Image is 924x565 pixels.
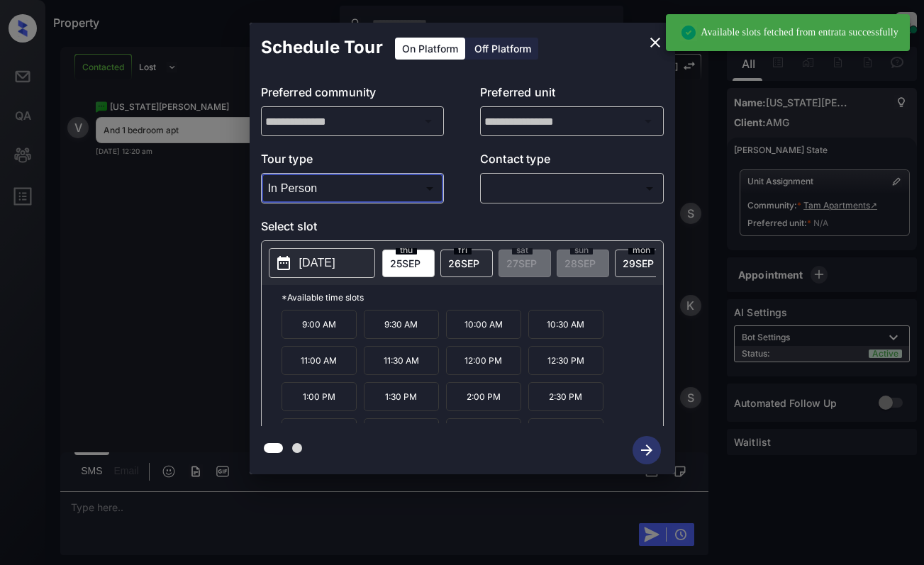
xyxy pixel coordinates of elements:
div: On Platform [395,38,465,60]
p: 1:00 PM [282,382,357,411]
div: date-select [440,250,493,277]
p: 1:30 PM [364,382,439,411]
p: 12:30 PM [528,346,603,375]
p: Preferred unit [480,84,664,106]
p: 11:30 AM [364,346,439,375]
p: [DATE] [299,254,335,272]
p: Tour type [261,150,445,173]
button: [DATE] [269,248,375,278]
div: Off Platform [467,38,538,60]
div: Available slots fetched from entrata successfully [680,18,898,47]
p: 12:00 PM [446,346,521,375]
p: 2:00 PM [446,382,521,411]
p: 4:00 PM [446,418,521,447]
span: mon [628,246,655,254]
p: 9:30 AM [364,310,439,339]
div: date-select [382,250,435,277]
h2: Schedule Tour [250,23,394,72]
span: thu [396,246,417,254]
p: 3:00 PM [282,418,357,447]
p: Contact type [480,150,664,173]
p: 3:30 PM [364,418,439,447]
span: 26 SEP [448,257,479,269]
p: Select slot [261,218,664,240]
p: 4:30 PM [528,418,603,447]
div: In Person [265,177,441,200]
p: 9:00 AM [282,310,357,339]
p: 10:00 AM [446,310,521,339]
p: 10:30 AM [528,310,603,339]
span: 29 SEP [623,257,654,269]
p: 11:00 AM [282,346,357,375]
span: fri [454,246,472,254]
p: Preferred community [261,84,445,106]
span: 25 SEP [390,257,421,269]
p: *Available time slots [282,285,663,310]
div: date-select [615,250,667,277]
p: 2:30 PM [528,382,603,411]
button: close [641,28,669,57]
